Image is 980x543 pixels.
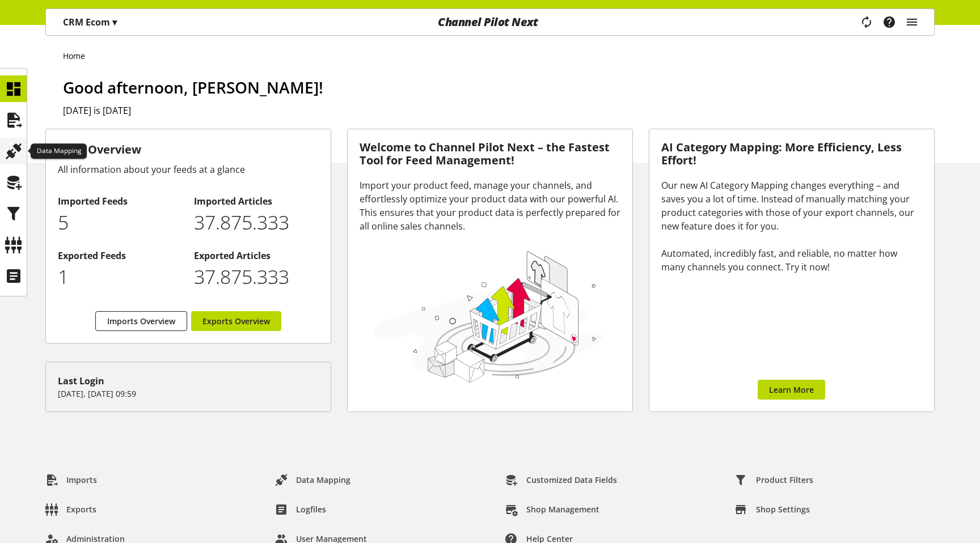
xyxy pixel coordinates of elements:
a: Exports Overview [191,311,281,331]
div: Data Mapping [31,143,87,159]
h2: Exported Feeds [58,249,182,262]
p: 5 [58,208,182,237]
h2: Exported Articles [194,249,318,262]
span: Logfiles [296,503,326,515]
h2: Imported Feeds [58,194,182,208]
a: Imports [36,470,106,490]
a: Exports [36,499,105,520]
img: 78e1b9dcff1e8392d83655fcfc870417.svg [371,247,606,385]
span: Good afternoon, [PERSON_NAME]! [63,77,323,98]
div: Import your product feed, manage your channels, and effortlessly optimize your product data with ... [360,179,620,233]
nav: main navigation [45,9,935,36]
h3: Welcome to Channel Pilot Next – the Fastest Tool for Feed Management! [360,141,620,167]
a: Shop Management [496,499,609,520]
span: ▾ [112,16,117,28]
a: Product Filters [726,470,822,490]
h3: Feed Overview [58,141,319,158]
span: Exports [66,503,96,515]
span: Shop Management [526,503,599,515]
span: Data Mapping [296,474,350,486]
span: Product Filters [756,474,813,486]
h2: [DATE] is [DATE] [63,104,935,117]
p: 37875333 [194,208,318,237]
span: Imports [66,474,97,486]
div: All information about your feeds at a glance [58,163,319,176]
p: CRM Ecom [63,15,117,29]
span: Learn More [769,384,814,396]
a: Shop Settings [726,499,819,520]
div: Our new AI Category Mapping changes everything – and saves you a lot of time. Instead of manually... [661,179,922,274]
a: Customized Data Fields [496,470,626,490]
span: Shop Settings [756,503,810,515]
span: Imports Overview [107,315,175,327]
span: Customized Data Fields [526,474,617,486]
a: Learn More [758,380,825,400]
p: 37875333 [194,262,318,291]
p: 1 [58,262,182,291]
h3: AI Category Mapping: More Efficiency, Less Effort! [661,141,922,167]
p: [DATE], [DATE] 09:59 [58,388,319,400]
div: Last Login [58,374,319,388]
h2: Imported Articles [194,194,318,208]
a: Logfiles [266,499,335,520]
span: Exports Overview [202,315,270,327]
a: Imports Overview [95,311,187,331]
a: Data Mapping [266,470,360,490]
